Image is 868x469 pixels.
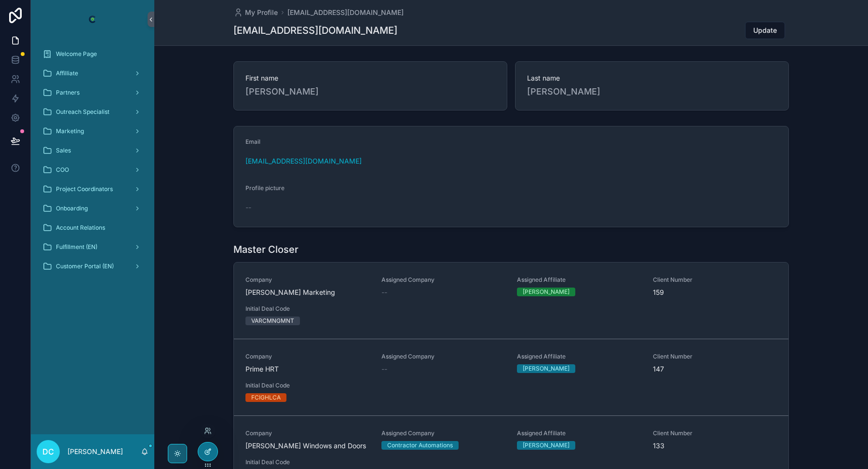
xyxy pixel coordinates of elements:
[653,276,777,284] span: Client Number
[37,65,149,82] a: Affilliate
[234,262,788,339] a: Company[PERSON_NAME] MarketingAssigned Company--Assigned Affiliate[PERSON_NAME]Client Number159In...
[381,276,506,284] span: Assigned Company
[245,441,370,451] span: [PERSON_NAME] Windows and Doors
[56,127,84,135] span: Marketing
[523,364,570,373] div: [PERSON_NAME]
[245,288,370,297] span: [PERSON_NAME] Marketing
[245,203,251,212] span: --
[37,84,149,101] a: Partners
[56,69,78,77] span: Affilliate
[234,339,788,415] a: CompanyPrime HRTAssigned Company--Assigned Affiliate[PERSON_NAME]Client Number147Initial Deal Cod...
[245,138,260,145] span: Email
[251,393,281,402] div: FCIGHLCA
[56,147,71,154] span: Sales
[68,447,123,456] p: [PERSON_NAME]
[85,12,100,27] img: App logo
[527,85,777,98] span: [PERSON_NAME]
[245,305,370,313] span: Initial Deal Code
[381,288,387,297] span: --
[387,441,453,450] div: Contractor Automations
[517,276,641,284] span: Assigned Affiliate
[653,441,777,451] span: 133
[56,224,105,232] span: Account Relations
[31,39,154,288] div: scrollable content
[381,429,506,437] span: Assigned Company
[523,288,570,296] div: [PERSON_NAME]
[653,353,777,360] span: Client Number
[37,258,149,275] a: Customer Portal (EN)
[245,429,370,437] span: Company
[56,185,113,193] span: Project Coordinators
[56,108,109,116] span: Outreach Specialist
[56,50,97,58] span: Welcome Page
[56,89,80,97] span: Partners
[527,73,777,83] span: Last name
[56,166,69,174] span: COO
[37,103,149,121] a: Outreach Specialist
[745,22,785,39] button: Update
[37,200,149,217] a: Onboarding
[523,441,570,450] div: [PERSON_NAME]
[245,184,285,192] span: Profile picture
[753,26,777,35] span: Update
[653,364,777,374] span: 147
[245,364,370,374] span: Prime HRT
[233,243,298,256] h1: Master Closer
[245,73,495,83] span: First name
[233,24,397,37] h1: [EMAIL_ADDRESS][DOMAIN_NAME]
[245,85,495,98] span: [PERSON_NAME]
[56,243,97,251] span: Fulfillment (EN)
[245,276,370,284] span: Company
[37,142,149,159] a: Sales
[381,353,506,360] span: Assigned Company
[245,353,370,360] span: Company
[381,364,387,374] span: --
[245,8,278,17] span: My Profile
[287,8,404,17] a: [EMAIL_ADDRESS][DOMAIN_NAME]
[245,458,370,466] span: Initial Deal Code
[251,317,294,325] div: VARCMNGMNT
[56,262,114,270] span: Customer Portal (EN)
[517,353,641,360] span: Assigned Affiliate
[37,180,149,198] a: Project Coordinators
[37,161,149,179] a: COO
[42,446,54,457] span: DC
[517,429,641,437] span: Assigned Affiliate
[245,156,362,166] a: [EMAIL_ADDRESS][DOMAIN_NAME]
[56,205,88,212] span: Onboarding
[37,219,149,236] a: Account Relations
[37,45,149,63] a: Welcome Page
[233,8,278,17] a: My Profile
[37,123,149,140] a: Marketing
[653,288,777,297] span: 159
[653,429,777,437] span: Client Number
[37,238,149,256] a: Fulfillment (EN)
[245,382,370,389] span: Initial Deal Code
